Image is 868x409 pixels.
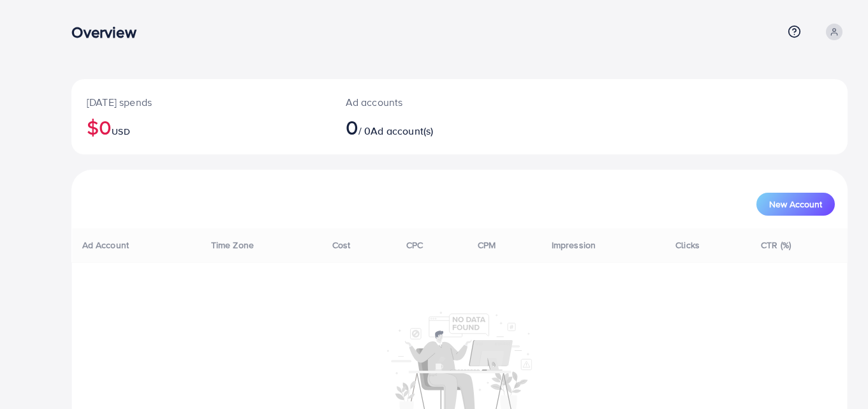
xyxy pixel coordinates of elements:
span: Ad account(s) [371,124,433,138]
span: New Account [769,200,822,209]
p: Ad accounts [346,94,509,110]
span: 0 [346,112,358,142]
h3: Overview [71,23,146,41]
span: USD [112,125,129,138]
button: New Account [756,193,835,216]
p: [DATE] spends [87,94,315,110]
h2: / 0 [346,115,509,139]
h2: $0 [87,115,315,139]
